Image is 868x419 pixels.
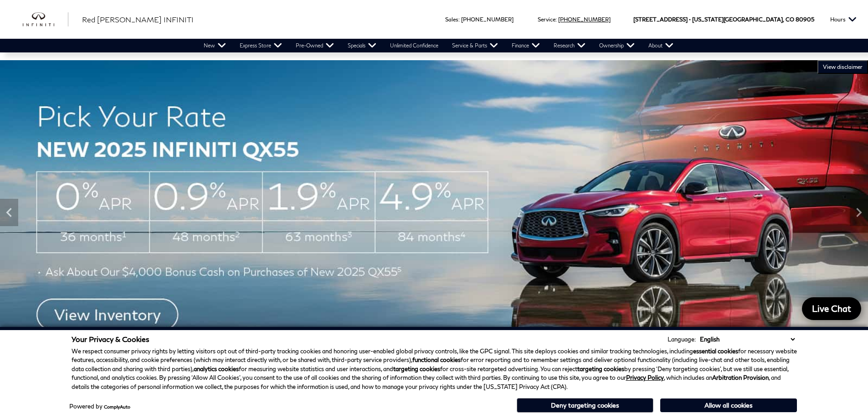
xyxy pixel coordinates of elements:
[383,39,445,52] a: Unlimited Confidence
[517,398,653,413] button: Deny targeting cookies
[558,16,611,23] a: [PHONE_NUMBER]
[823,63,863,71] span: VIEW DISCLAIMER
[850,199,868,226] div: Next
[660,398,797,412] button: Allow all cookies
[712,374,769,381] strong: Arbitration Provision
[72,335,149,343] span: Your Privacy & Cookies
[72,347,797,392] p: We respect consumer privacy rights by letting visitors opt out of third-party tracking cookies an...
[197,39,680,52] nav: Main Navigation
[289,39,341,52] a: Pre-Owned
[445,39,505,52] a: Service & Parts
[69,403,130,409] div: Powered by
[698,335,797,344] select: Language Select
[807,303,856,314] span: Live Chat
[693,347,738,355] strong: essential cookies
[82,14,194,25] a: Red [PERSON_NAME] INFINITI
[633,16,814,23] a: [STREET_ADDRESS] • [US_STATE][GEOGRAPHIC_DATA], CO 80905
[802,297,861,320] a: Live Chat
[547,39,592,52] a: Research
[197,39,233,52] a: New
[233,39,289,52] a: Express Store
[592,39,642,52] a: Ownership
[104,404,130,409] a: ComplyAuto
[445,16,458,23] span: Sales
[538,16,555,23] span: Service
[82,15,194,24] span: Red [PERSON_NAME] INFINITI
[23,12,68,27] img: INFINITI
[626,374,664,381] a: Privacy Policy
[668,336,696,342] div: Language:
[505,39,547,52] a: Finance
[642,39,680,52] a: About
[555,16,557,23] span: :
[194,365,239,372] strong: analytics cookies
[393,365,440,372] strong: targeting cookies
[341,39,383,52] a: Specials
[23,12,68,27] a: infiniti
[577,365,624,372] strong: targeting cookies
[461,16,514,23] a: [PHONE_NUMBER]
[412,356,461,363] strong: functional cookies
[817,60,868,74] button: VIEW DISCLAIMER
[458,16,460,23] span: :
